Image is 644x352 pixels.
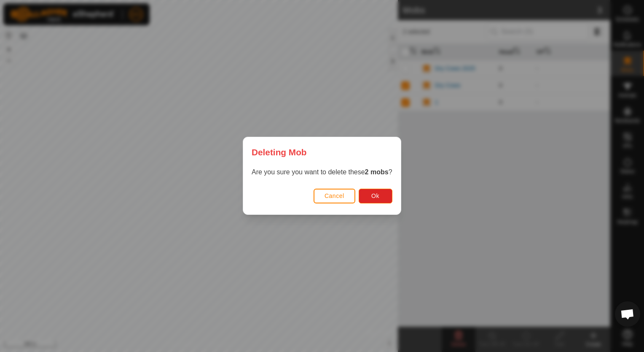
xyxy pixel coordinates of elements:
[325,193,344,200] span: Cancel
[252,146,307,159] span: Deleting Mob
[371,193,379,200] span: Ok
[615,301,640,327] div: Open chat
[359,189,392,203] button: Ok
[314,189,355,203] button: Cancel
[252,169,392,176] span: Are you sure you want to delete these ?
[365,169,389,176] strong: 2 mobs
